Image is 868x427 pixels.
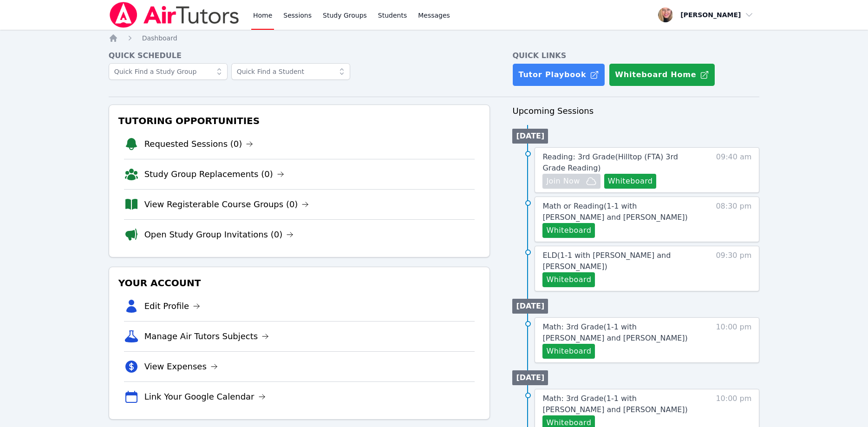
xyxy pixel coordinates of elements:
[109,2,240,28] img: Air Tutors
[542,223,595,238] button: Whiteboard
[144,300,201,313] a: Edit Profile
[512,105,759,118] h3: Upcoming Sessions
[144,168,284,181] a: Study Group Replacements (0)
[109,50,490,61] h4: Quick Schedule
[512,129,548,144] li: [DATE]
[231,63,350,80] input: Quick Find a Student
[144,138,254,151] a: Requested Sessions (0)
[604,174,657,189] button: Whiteboard
[542,201,699,223] a: Math or Reading(1-1 with [PERSON_NAME] and [PERSON_NAME])
[418,11,450,20] span: Messages
[512,299,548,314] li: [DATE]
[142,34,177,42] span: Dashboard
[144,330,269,343] a: Manage Air Tutors Subjects
[109,63,228,80] input: Quick Find a Study Group
[542,202,687,222] span: Math or Reading ( 1-1 with [PERSON_NAME] and [PERSON_NAME] )
[542,322,687,342] span: Math: 3rd Grade ( 1-1 with [PERSON_NAME] and [PERSON_NAME] )
[542,393,699,415] a: Math: 3rd Grade(1-1 with [PERSON_NAME] and [PERSON_NAME])
[144,228,294,241] a: Open Study Group Invitations (0)
[542,272,595,287] button: Whiteboard
[716,250,751,287] span: 09:30 pm
[144,198,309,211] a: View Registerable Course Groups (0)
[542,152,678,172] span: Reading: 3rd Grade ( Hilltop (FTA) 3rd Grade Reading )
[542,174,600,189] button: Join Now
[512,370,548,385] li: [DATE]
[542,344,595,359] button: Whiteboard
[144,360,218,373] a: View Expenses
[542,151,699,174] a: Reading: 3rd Grade(Hilltop (FTA) 3rd Grade Reading)
[609,63,715,86] button: Whiteboard Home
[144,390,266,403] a: Link Your Google Calendar
[117,275,483,291] h3: Your Account
[109,33,760,43] nav: Breadcrumb
[716,151,752,189] span: 09:40 am
[542,251,671,271] span: ELD ( 1-1 with [PERSON_NAME] and [PERSON_NAME] )
[542,322,699,344] a: Math: 3rd Grade(1-1 with [PERSON_NAME] and [PERSON_NAME])
[117,112,483,129] h3: Tutoring Opportunities
[512,63,605,86] a: Tutor Playbook
[542,394,687,414] span: Math: 3rd Grade ( 1-1 with [PERSON_NAME] and [PERSON_NAME] )
[542,250,699,272] a: ELD(1-1 with [PERSON_NAME] and [PERSON_NAME])
[142,33,177,43] a: Dashboard
[512,50,759,61] h4: Quick Links
[546,176,580,187] span: Join Now
[716,201,751,238] span: 08:30 pm
[716,322,751,359] span: 10:00 pm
